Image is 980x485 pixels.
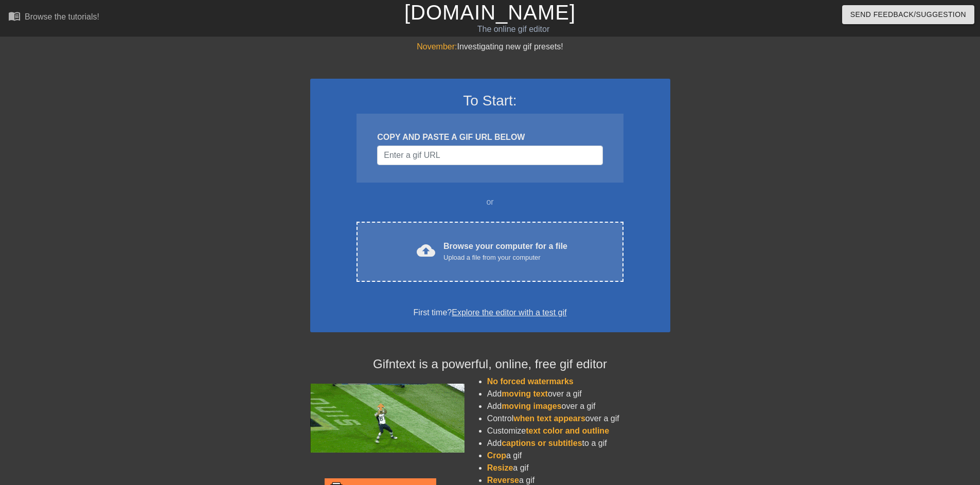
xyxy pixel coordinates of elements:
[487,425,670,437] li: Customize
[526,426,609,435] span: text color and outline
[337,196,644,208] div: or
[417,241,435,260] span: cloud_upload
[332,23,695,35] div: The online gif editor
[377,131,602,143] div: COPY AND PASTE A GIF URL BELOW
[502,389,548,398] span: moving text
[443,253,567,263] div: Upload a file from your computer
[487,437,670,450] li: Add to a gif
[487,462,670,474] li: a gif
[417,42,457,51] span: November:
[487,450,670,462] li: a gif
[324,92,657,110] h3: To Start:
[487,377,574,386] span: No forced watermarks
[513,414,585,423] span: when text appears
[487,388,670,400] li: Add over a gif
[850,8,966,21] span: Send Feedback/Suggestion
[842,5,974,24] button: Send Feedback/Suggestion
[487,400,670,412] li: Add over a gif
[487,463,513,472] span: Resize
[502,402,561,410] span: moving images
[310,357,670,372] h4: Gifntext is a powerful, online, free gif editor
[8,10,21,22] span: menu_book
[443,240,567,263] div: Browse your computer for a file
[8,10,99,26] a: Browse the tutorials!
[452,308,566,317] a: Explore the editor with a test gif
[377,146,602,165] input: Username
[324,307,657,319] div: First time?
[487,451,506,460] span: Crop
[487,476,519,484] span: Reverse
[404,1,576,24] a: [DOMAIN_NAME]
[310,384,465,453] img: football_small.gif
[310,41,670,53] div: Investigating new gif presets!
[502,439,582,447] span: captions or subtitles
[487,412,670,425] li: Control over a gif
[25,12,99,21] div: Browse the tutorials!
